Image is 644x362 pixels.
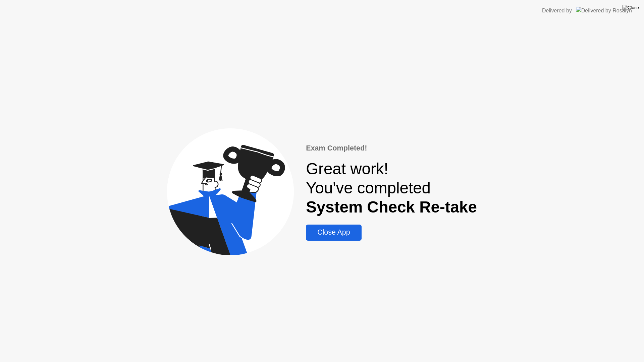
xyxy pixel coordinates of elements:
img: Delivered by Rosalyn [576,7,632,14]
div: Close App [308,228,359,237]
b: System Check Re-take [306,198,477,216]
div: Delivered by [542,7,572,15]
div: Exam Completed! [306,143,477,154]
img: Close [622,5,639,10]
div: Great work! You've completed [306,159,477,217]
button: Close App [306,225,361,241]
